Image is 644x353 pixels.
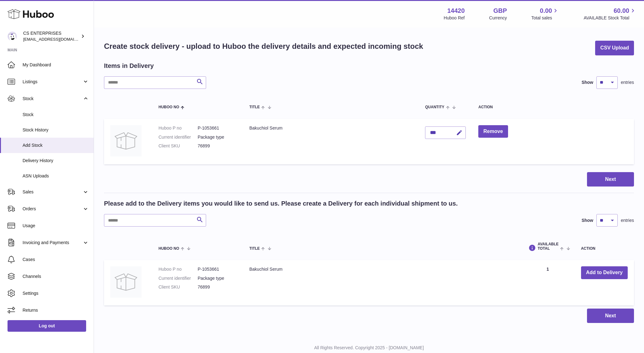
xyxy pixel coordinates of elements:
span: 60.00 [614,7,629,15]
span: Huboo no [158,247,179,251]
div: Action [478,105,628,109]
a: 0.00 Total sales [531,7,559,21]
button: Remove [478,125,508,138]
span: 0.00 [540,7,552,15]
span: Usage [23,223,89,229]
span: Channels [23,274,89,279]
img: csenterprisesholding@gmail.com [8,32,17,41]
p: All Rights Reserved. Copyright 2025 - [DOMAIN_NAME] [99,345,639,351]
a: Log out [8,320,86,331]
span: AVAILABLE Stock Total [584,15,636,21]
span: Huboo no [158,105,179,109]
span: Stock [23,96,82,102]
a: 60.00 AVAILABLE Stock Total [584,7,636,21]
dd: P-1053661 [198,266,237,272]
label: Show [582,217,593,223]
div: Currency [489,15,507,21]
div: CS ENTERPRISES [23,30,80,42]
span: Title [249,247,260,251]
span: Invoicing and Payments [23,240,82,246]
img: Bakuchiol Serum [110,266,142,298]
dd: 76899 [198,284,237,290]
dt: Current identifier [158,134,198,140]
span: Listings [23,79,82,85]
span: ASN Uploads [23,173,89,179]
span: Settings [23,290,89,296]
label: Show [582,79,593,85]
span: Add Stock [23,142,89,148]
dt: Client SKU [158,284,198,290]
td: 1 [521,260,574,305]
span: entries [621,217,634,223]
span: Total sales [531,15,559,21]
span: Returns [23,307,89,313]
dd: Package type [198,134,237,140]
span: My Dashboard [23,62,89,68]
span: Delivery History [23,158,89,164]
dt: Huboo P no [158,125,198,131]
dt: Huboo P no [158,266,198,272]
span: Quantity [425,105,444,109]
span: entries [621,79,634,85]
button: CSV Upload [595,41,634,55]
td: Bakuchiol Serum [243,260,521,305]
img: Bakuchiol Serum [110,125,142,156]
h2: Items in Delivery [104,62,154,70]
dd: 76899 [198,143,237,149]
span: Stock History [23,127,89,133]
span: Cases [23,257,89,263]
span: Title [249,105,260,109]
dt: Current identifier [158,275,198,281]
h2: Please add to the Delivery items you would like to send us. Please create a Delivery for each ind... [104,199,458,208]
div: Huboo Ref [444,15,465,21]
div: Action [581,247,628,251]
dd: P-1053661 [198,125,237,131]
span: Stock [23,112,89,118]
dt: Client SKU [158,143,198,149]
td: Bakuchiol Serum [243,119,419,164]
span: Orders [23,206,82,212]
strong: 14420 [447,7,465,15]
button: Next [587,172,634,187]
h1: Create stock delivery - upload to Huboo the delivery details and expected incoming stock [104,41,423,51]
dd: Package type [198,275,237,281]
span: AVAILABLE Total [538,242,558,250]
span: Sales [23,189,82,195]
button: Next [587,309,634,323]
strong: GBP [493,7,507,15]
span: [EMAIL_ADDRESS][DOMAIN_NAME] [23,37,92,42]
button: Add to Delivery [581,266,628,279]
